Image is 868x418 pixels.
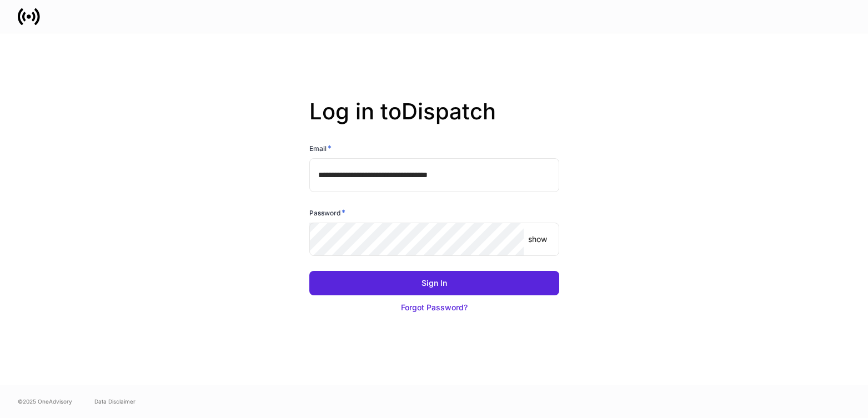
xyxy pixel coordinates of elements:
div: Forgot Password? [401,302,468,313]
button: Forgot Password? [309,295,559,320]
span: © 2025 OneAdvisory [18,397,72,406]
p: show [528,234,547,245]
h6: Email [309,143,332,154]
h2: Log in to Dispatch [309,98,559,143]
div: Sign In [422,278,447,289]
button: Sign In [309,271,559,295]
h6: Password [309,207,345,218]
a: Data Disclaimer [94,397,136,406]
